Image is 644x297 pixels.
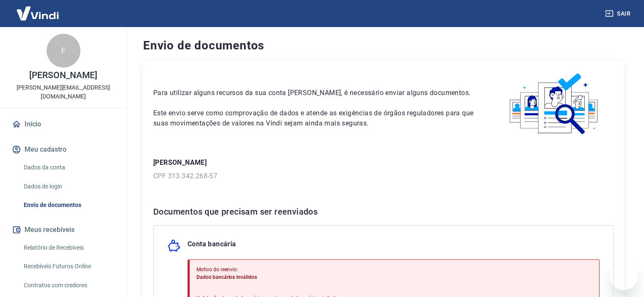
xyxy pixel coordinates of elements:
[29,71,97,80] p: [PERSON_NAME]
[20,159,116,176] a: Dados da conta
[10,221,116,239] button: Meus recebíveis
[610,263,637,290] iframe: Botão para abrir a janela de mensagens
[10,115,116,134] a: Início
[143,37,624,54] h4: Envio de documentos
[7,83,120,101] p: [PERSON_NAME][EMAIL_ADDRESS][DOMAIN_NAME]
[20,178,116,195] a: Dados de login
[153,205,614,218] h6: Documentos que precisam ser reenviados
[153,158,614,168] p: [PERSON_NAME]
[20,258,116,275] a: Recebíveis Futuros Online
[153,108,475,128] p: Este envio serve como comprovação de dados e atende as exigências de órgãos reguladores para que ...
[153,88,475,98] p: Para utilizar alguns recursos da sua conta [PERSON_NAME], é necessário enviar alguns documentos.
[20,196,116,214] a: Envio de documentos
[10,0,65,26] img: Vindi
[47,34,80,68] div: F
[167,239,181,253] img: money_pork.0c50a358b6dafb15dddc3eea48f23780.svg
[188,239,236,253] p: Conta bancária
[153,171,614,181] p: CPF 313.342.268-57
[20,277,116,294] a: Contratos com credores
[495,71,614,137] img: waiting_documents.41d9841a9773e5fdf392cede4d13b617.svg
[603,6,634,22] button: Sair
[196,274,257,280] span: Dados bancários inválidos
[20,239,116,256] a: Relatório de Recebíveis
[10,140,116,159] button: Meu cadastro
[196,266,338,273] p: Motivo do reenvio:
